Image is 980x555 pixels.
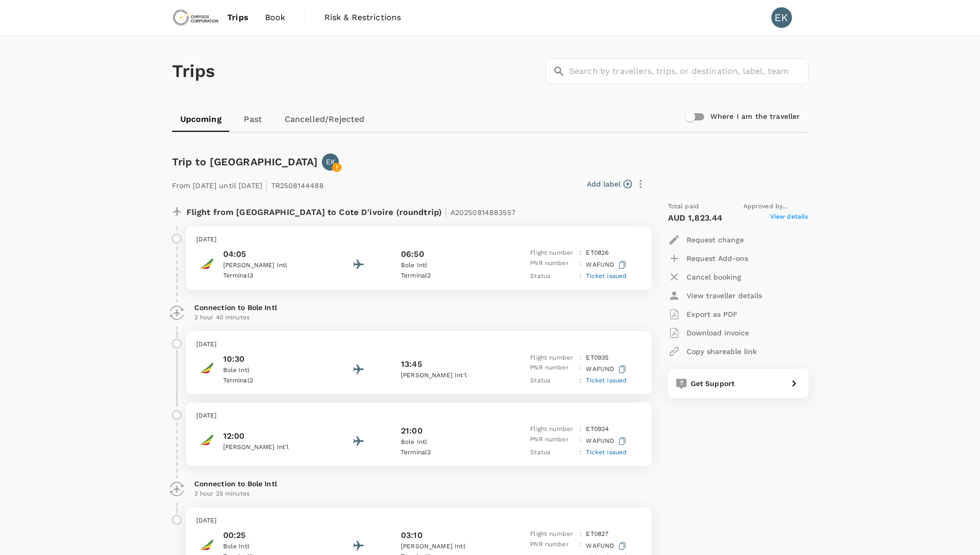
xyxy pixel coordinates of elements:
p: Bole Intl [401,437,494,448]
p: : [580,424,582,435]
p: ET 0827 [586,529,609,539]
div: EK [771,7,792,28]
span: View details [770,212,808,224]
p: Bole Intl [401,260,494,271]
img: Ethiopian Airlines [196,358,217,378]
p: Connection to Bole Intl [194,302,643,313]
p: [DATE] [196,411,641,421]
p: Copy shareable link [687,346,757,357]
p: Download invoice [687,328,749,338]
p: ET 0826 [586,248,609,258]
p: Terminal 2 [401,271,494,281]
img: Chrysos Corporation [172,6,220,29]
p: Request change [687,235,744,245]
img: Ethiopian Airlines [196,429,217,450]
p: Terminal 2 [401,448,494,458]
img: Ethiopian Airlines [196,534,217,555]
p: Flight number [530,353,575,363]
p: [PERSON_NAME] Intl [223,260,316,271]
p: [DATE] [196,516,641,526]
p: : [580,539,582,552]
p: [DATE] [196,340,641,350]
p: Status [530,271,575,282]
span: Total paid [668,202,699,212]
p: Flight number [530,248,575,258]
p: : [580,435,582,448]
h6: Where I am the traveller [710,111,800,122]
p: WAFUND [586,435,628,448]
p: ET 0935 [586,353,609,363]
a: Past [230,107,276,132]
p: : [580,271,582,282]
p: PNR number [530,258,575,271]
p: : [580,363,582,376]
span: Book [265,11,286,24]
p: WAFUND [586,539,628,552]
img: Ethiopian Airlines [196,253,217,274]
p: Export as PDF [687,309,738,319]
p: PNR number [530,435,575,448]
p: [PERSON_NAME] Int'l [223,442,316,453]
p: Flight number [530,529,575,539]
a: Upcoming [172,107,230,132]
p: 3 hour 40 minutes [194,313,643,323]
p: Connection to Bole Intl [194,479,643,489]
button: Copy shareable link [668,342,757,361]
p: 06:50 [401,248,424,260]
span: Risk & Restrictions [324,11,401,24]
p: Request Add-ons [687,253,748,264]
p: AUD 1,823.44 [668,212,723,224]
p: WAFUND [586,258,628,271]
p: Terminal 3 [223,271,316,281]
p: Status [530,376,575,386]
p: 00:25 [223,529,316,542]
p: Bole Intl [223,365,316,376]
button: Download invoice [668,323,749,342]
p: EK [326,157,335,167]
p: ET 0934 [586,424,609,435]
p: 13:45 [401,358,422,371]
p: [DATE] [196,235,641,245]
p: : [580,353,582,363]
p: 12:00 [223,430,316,442]
p: Flight from [GEOGRAPHIC_DATA] to Cote D'ivoire (roundtrip) [186,202,516,220]
p: PNR number [530,539,575,552]
p: 03:10 [401,529,423,542]
span: Approved by [743,202,808,212]
span: Get Support [691,379,735,388]
span: Ticket issued [586,377,627,384]
p: : [580,529,582,539]
p: : [580,248,582,258]
p: PNR number [530,363,575,376]
button: Export as PDF [668,305,738,323]
span: | [265,178,268,192]
p: [PERSON_NAME] Intl [401,542,494,552]
p: 10:30 [223,353,316,365]
a: Cancelled/Rejected [276,107,373,132]
p: View traveller details [687,290,762,301]
p: From [DATE] until [DATE] TR2508144488 [172,175,324,193]
h1: Trips [172,36,215,107]
p: : [580,258,582,271]
p: Bole Intl [223,542,316,552]
p: 21:00 [401,425,423,437]
p: : [580,376,582,386]
button: Cancel booking [668,268,741,286]
p: Status [530,448,575,458]
button: Add label [587,179,632,189]
input: Search by travellers, trips, or destination, label, team [569,58,808,84]
span: Ticket issued [586,449,627,456]
span: Ticket issued [586,272,627,280]
button: Request Add-ons [668,249,748,268]
p: 3 hour 25 minutes [194,489,643,499]
p: Cancel booking [687,272,741,282]
p: 04:05 [223,248,316,260]
span: | [444,205,447,219]
p: WAFUND [586,363,628,376]
button: Request change [668,230,744,249]
button: View traveller details [668,286,762,305]
span: Trips [227,11,248,24]
p: Flight number [530,424,575,435]
p: [PERSON_NAME] Int'l [401,371,494,381]
p: Terminal 2 [223,376,316,386]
